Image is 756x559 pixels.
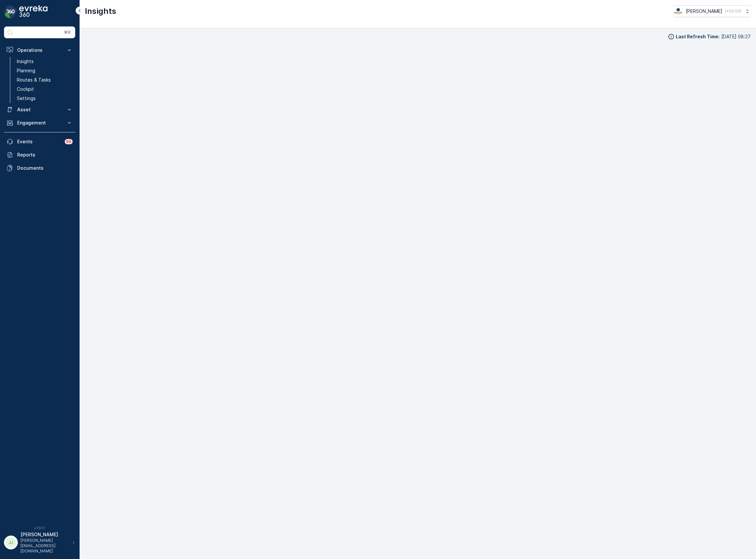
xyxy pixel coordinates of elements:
p: Planning [17,67,35,74]
a: Planning [14,66,75,75]
div: JJ [6,537,16,548]
p: Documents [17,165,73,171]
button: Operations [4,44,75,57]
p: [PERSON_NAME] [686,8,722,15]
img: basis-logo_rgb2x.png [673,8,683,15]
p: [DATE] 08:27 [721,33,751,40]
a: Insights [14,57,75,66]
a: Documents [4,161,75,175]
p: ( +02:00 ) [725,9,741,14]
a: Reports [4,148,75,161]
p: Routes & Tasks [17,77,51,83]
button: JJ[PERSON_NAME][PERSON_NAME][EMAIL_ADDRESS][DOMAIN_NAME] [4,531,75,554]
p: Operations [17,47,62,53]
img: logo [4,5,17,18]
p: Engagement [17,120,62,126]
p: Insights [85,6,116,17]
p: [PERSON_NAME] [20,531,69,538]
p: Settings [17,95,36,102]
p: Insights [17,58,34,65]
a: Events99 [4,135,75,148]
p: ⌘B [64,30,71,35]
a: Cockpit [14,85,75,94]
p: Events [17,138,61,145]
button: Engagement [4,116,75,129]
button: Asset [4,103,75,116]
p: Reports [17,152,73,158]
img: logo_dark-DEwI_e13.png [19,5,48,18]
button: [PERSON_NAME](+02:00) [673,5,751,17]
p: 99 [66,139,71,144]
a: Settings [14,94,75,103]
a: Routes & Tasks [14,75,75,85]
p: Last Refresh Time : [676,33,720,40]
p: Cockpit [17,86,34,92]
span: v 1.51.1 [4,526,75,530]
p: Asset [17,106,62,113]
p: [PERSON_NAME][EMAIL_ADDRESS][DOMAIN_NAME] [20,538,69,554]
